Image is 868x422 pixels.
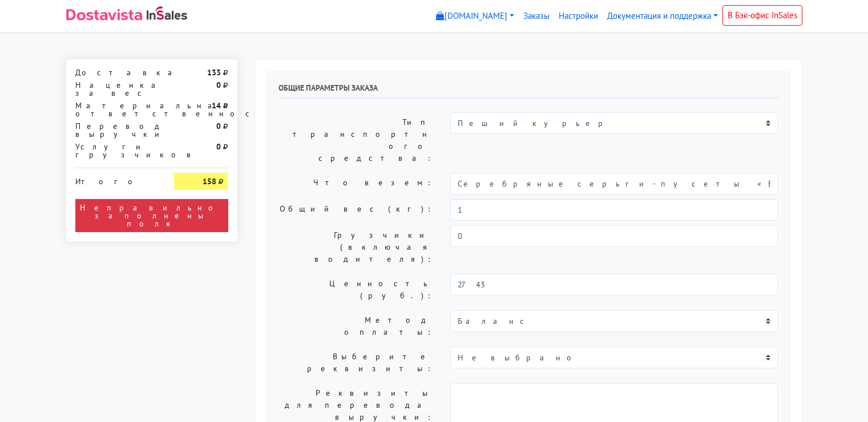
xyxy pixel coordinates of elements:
label: Общий вес (кг): [270,199,442,221]
div: Материальная ответственность [67,102,166,117]
label: Что везем: [270,173,442,194]
label: Ценность (руб.): [270,274,442,306]
strong: 14 [212,100,221,111]
h6: Общие параметры заказа [278,83,778,99]
img: Dostavista - срочная курьерская служба доставки [66,9,142,21]
div: Перевод выручки [67,122,166,138]
div: Услуги грузчиков [67,143,166,159]
strong: 0 [216,80,221,90]
strong: 0 [216,121,221,131]
label: Тип транспортного средства: [270,112,442,168]
label: Выберите реквизиты: [270,347,442,379]
a: [DOMAIN_NAME] [431,5,519,27]
div: Итого [75,173,158,185]
strong: 133 [207,67,221,78]
a: Заказы [519,5,554,27]
label: Грузчики (включая водителя): [270,225,442,269]
strong: 158 [203,176,216,186]
a: В Бэк-офис InSales [722,5,802,26]
img: InSales [147,6,188,20]
a: Настройки [554,5,603,27]
div: Неправильно заполнены поля [75,199,228,232]
a: Документация и поддержка [603,5,722,27]
strong: 0 [216,141,221,152]
div: Доставка [67,68,166,76]
div: Наценка за вес [67,81,166,97]
label: Метод оплаты: [270,310,442,342]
